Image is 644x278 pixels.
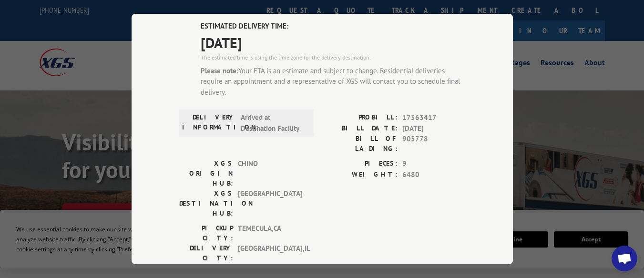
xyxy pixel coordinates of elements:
label: DELIVERY INFORMATION: [182,112,236,134]
span: Arrived at Destination Facility [241,112,305,134]
label: XGS ORIGIN HUB: [179,159,233,189]
span: [GEOGRAPHIC_DATA] [238,189,302,218]
span: 6480 [402,169,465,180]
span: 9 [402,159,465,169]
span: [DATE] [402,123,465,134]
span: TEMECULA , CA [238,223,302,243]
span: [DATE] [201,32,465,53]
label: PIECES: [322,159,398,169]
span: 905778 [402,134,465,154]
label: PROBILL: [322,112,398,123]
label: PICKUP CITY: [179,223,233,243]
label: ESTIMATED DELIVERY TIME: [201,21,465,32]
strong: Please note: [201,66,238,75]
a: Open chat [612,246,637,271]
div: The estimated time is using the time zone for the delivery destination. [201,53,465,62]
label: BILL DATE: [322,123,398,134]
span: [GEOGRAPHIC_DATA] , IL [238,243,302,263]
label: XGS DESTINATION HUB: [179,189,233,218]
label: WEIGHT: [322,169,398,180]
label: DELIVERY CITY: [179,243,233,263]
span: CHINO [238,159,302,189]
label: BILL OF LADING: [322,134,398,154]
span: 17563417 [402,112,465,123]
div: Your ETA is an estimate and subject to change. Residential deliveries require an appointment and ... [201,66,465,98]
